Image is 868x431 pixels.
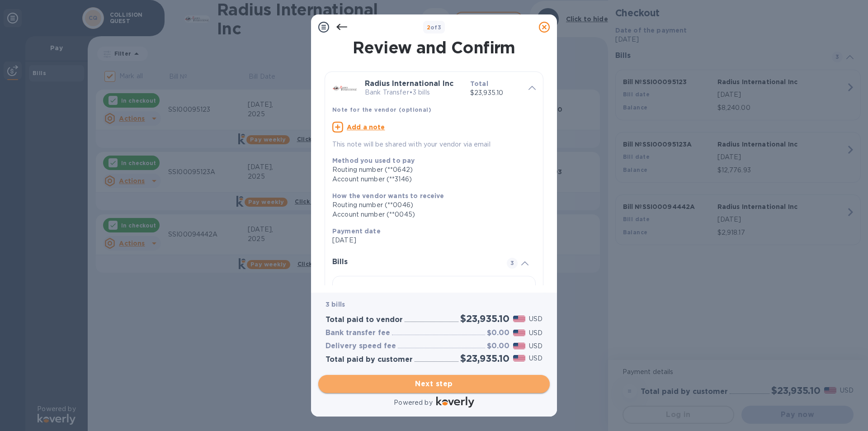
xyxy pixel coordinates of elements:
[325,379,542,389] span: Next step
[332,192,444,199] b: How the vendor wants to receive
[427,24,442,31] b: of 3
[318,375,550,393] button: Next step
[325,301,345,308] b: 3 bills
[460,353,509,364] h2: $23,935.10
[417,284,490,302] p: Radius International Inc
[470,80,488,87] b: Total
[507,258,518,269] span: 3
[487,342,509,350] h3: $0.00
[513,343,525,349] img: USD
[323,38,545,57] h1: Review and Confirm
[436,397,474,407] img: Logo
[332,200,528,210] div: Routing number (**0046)
[325,329,390,337] h3: Bank transfer fee
[332,157,415,164] b: Method you used to pay
[394,398,432,407] p: Powered by
[332,210,528,219] div: Account number (**0045)
[529,314,542,324] p: USD
[332,140,536,149] p: This note will be shared with your vendor via email
[487,329,509,337] h3: $0.00
[365,79,453,88] b: Radius International Inc
[340,284,413,293] p: Bill № SSI00094442A
[513,316,525,322] img: USD
[332,276,536,336] button: Bill №SSI00094442ARadius International Inc
[325,355,413,364] h3: Total paid by customer
[347,123,385,131] u: Add a note
[427,24,430,31] span: 2
[460,313,509,324] h2: $23,935.10
[332,175,528,184] div: Account number (**3146)
[529,354,542,363] p: USD
[529,341,542,351] p: USD
[325,316,403,324] h3: Total paid to vendor
[513,355,525,361] img: USD
[332,236,528,245] p: [DATE]
[332,227,381,235] b: Payment date
[332,106,431,113] b: Note for the vendor (optional)
[470,88,521,98] p: $23,935.10
[325,342,396,350] h3: Delivery speed fee
[332,79,536,149] div: Radius International IncBank Transfer•3 billsTotal$23,935.10Note for the vendor (optional)Add a n...
[332,165,528,175] div: Routing number (**0642)
[365,88,463,97] p: Bank Transfer • 3 bills
[332,258,496,266] h3: Bills
[529,328,542,338] p: USD
[513,330,525,336] img: USD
